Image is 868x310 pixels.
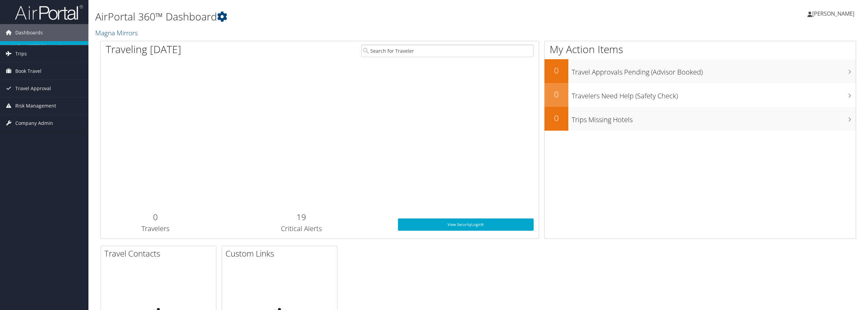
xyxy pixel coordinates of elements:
[15,24,43,41] span: Dashboards
[545,83,856,107] a: 0Travelers Need Help (Safety Check)
[15,115,53,132] span: Company Admin
[361,45,534,57] input: Search for Traveler
[104,248,216,259] h2: Travel Contacts
[572,88,856,101] h3: Travelers Need Help (Safety Check)
[95,28,139,37] a: Magna Mirrors
[812,10,854,17] span: [PERSON_NAME]
[15,4,83,20] img: airportal-logo.png
[215,211,388,223] h2: 19
[106,211,205,223] h2: 0
[215,224,388,233] h3: Critical Alerts
[545,42,856,56] h1: My Action Items
[106,224,205,233] h3: Travelers
[226,248,337,259] h2: Custom Links
[545,112,568,124] h2: 0
[545,88,568,100] h2: 0
[398,218,534,231] a: View SecurityLogic®
[106,42,181,56] h1: Traveling [DATE]
[95,10,606,24] h1: AirPortal 360™ Dashboard
[572,64,856,77] h3: Travel Approvals Pending (Advisor Booked)
[15,45,27,62] span: Trips
[15,63,41,80] span: Book Travel
[15,80,51,97] span: Travel Approval
[545,107,856,131] a: 0Trips Missing Hotels
[545,59,856,83] a: 0Travel Approvals Pending (Advisor Booked)
[572,112,856,125] h3: Trips Missing Hotels
[545,65,568,76] h2: 0
[15,97,56,114] span: Risk Management
[807,3,861,24] a: [PERSON_NAME]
